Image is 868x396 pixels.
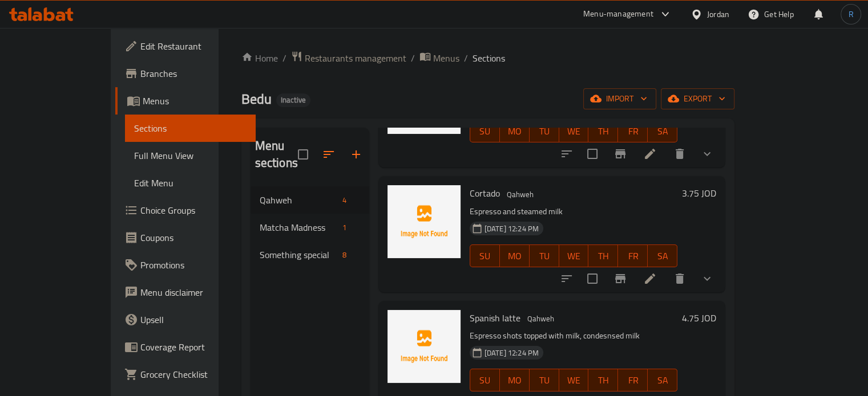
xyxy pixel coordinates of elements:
span: SA [652,123,673,140]
img: Spanish latte [387,310,461,383]
span: SU [475,372,495,389]
button: TH [588,120,618,142]
div: Qahweh4 [251,186,369,214]
span: Qahweh [260,193,338,207]
a: Promotions [115,251,256,279]
span: TH [593,248,613,264]
span: Restaurants management [305,51,406,65]
nav: Menu sections [251,182,369,273]
span: FR [623,123,643,140]
span: Upsell [140,313,247,326]
div: Inactive [276,93,310,107]
button: Branch-specific-item [607,140,634,168]
button: sort-choices [553,265,580,292]
span: Sections [473,51,505,65]
span: Qahweh [523,312,559,325]
img: Cortado [387,185,461,258]
h6: 4.75 JOD [682,310,716,326]
button: show more [693,265,721,292]
span: TH [593,372,613,389]
a: Edit menu item [643,147,657,161]
a: Upsell [115,306,256,333]
button: SU [470,120,500,142]
button: MO [500,120,530,142]
div: items [338,221,351,234]
span: Select all sections [291,142,315,166]
div: Menu-management [583,7,653,21]
a: Menu disclaimer [115,279,256,306]
a: Edit menu item [643,272,657,285]
span: [DATE] 12:24 PM [480,348,543,358]
span: SU [475,123,495,140]
h6: 3.75 JOD [682,185,716,201]
span: Inactive [276,95,310,105]
span: TU [534,123,555,140]
button: Branch-specific-item [607,265,634,292]
button: delete [666,140,693,168]
button: SU [470,244,500,267]
div: Something special8 [251,241,369,268]
button: SU [470,369,500,391]
a: Branches [115,60,256,87]
p: Espresso shots topped with milk, condesnsed milk [470,329,678,343]
button: FR [618,369,648,391]
a: Menus [419,51,459,66]
svg: Show Choices [700,147,714,161]
h2: Menu sections [255,137,298,172]
span: SA [652,372,673,389]
button: delete [666,265,693,292]
span: FR [623,248,643,264]
a: Coupons [115,224,256,251]
button: sort-choices [553,140,580,168]
span: Coverage Report [140,340,247,354]
span: export [670,92,725,106]
a: Edit Restaurant [115,32,256,60]
button: TU [530,120,559,142]
span: Full Menu View [134,149,247,162]
a: Coverage Report [115,333,256,361]
span: Choice Groups [140,203,247,217]
span: WE [564,372,584,389]
li: / [464,51,468,65]
div: Matcha Madness1 [251,214,369,241]
span: Qahweh [502,188,538,201]
button: TH [588,244,618,267]
span: 4 [338,195,351,206]
span: 1 [338,222,351,233]
span: Grocery Checklist [140,368,247,381]
span: WE [564,123,584,140]
span: Menus [143,94,247,108]
span: WE [564,248,584,264]
span: MO [504,248,525,264]
a: Menus [115,87,256,115]
div: items [338,193,351,207]
span: 8 [338,250,351,260]
button: SA [648,369,677,391]
span: Menu disclaimer [140,285,247,299]
span: TH [593,123,613,140]
a: Edit Menu [125,169,256,197]
button: WE [559,120,589,142]
span: Coupons [140,231,247,244]
a: Full Menu View [125,142,256,169]
p: Espresso and steamed milk [470,205,678,219]
button: WE [559,369,589,391]
span: Sections [134,121,247,135]
span: import [592,92,647,106]
span: Edit Menu [134,176,247,190]
span: Something special [260,248,338,262]
button: export [661,88,734,109]
span: Matcha Madness [260,221,338,234]
a: Sections [125,115,256,142]
span: FR [623,372,643,389]
a: Grocery Checklist [115,361,256,388]
a: Choice Groups [115,197,256,224]
span: Spanish latte [470,309,520,326]
span: Cortado [470,185,500,202]
button: TH [588,369,618,391]
svg: Show Choices [700,272,714,285]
